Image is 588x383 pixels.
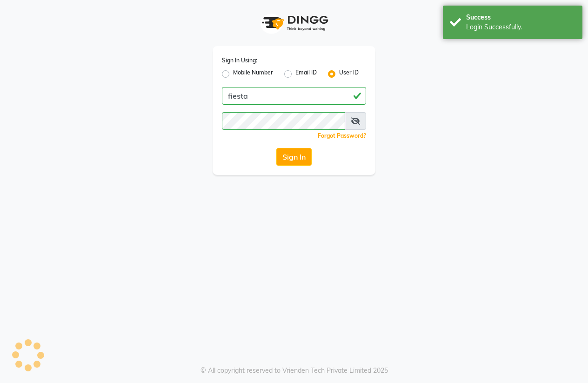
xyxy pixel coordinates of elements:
input: Username [222,112,345,130]
div: Success [466,13,575,22]
img: logo1.svg [257,9,331,37]
div: Login Successfully. [466,22,575,32]
label: Email ID [295,68,317,80]
input: Username [222,87,366,105]
label: User ID [339,68,359,80]
label: Mobile Number [233,68,273,80]
a: Forgot Password? [318,132,366,139]
button: Sign In [276,148,312,166]
label: Sign In Using: [222,56,257,65]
